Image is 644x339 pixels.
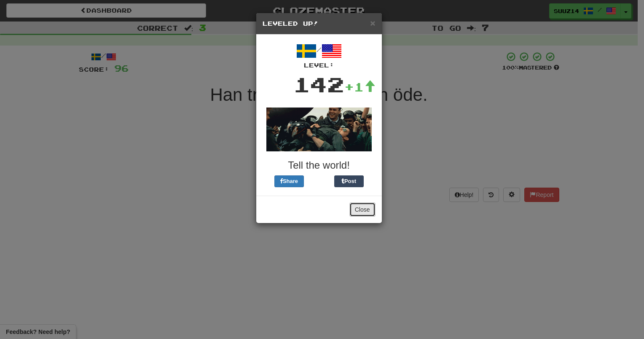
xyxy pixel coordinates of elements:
iframe: X Post Button [304,175,334,187]
img: topgun-769e91374289d1a7cee4bdcce2229f64f1fa97f7cbbef9a35b896cb17c9c8419.gif [266,108,372,151]
span: × [370,18,375,28]
div: Level: [263,61,376,70]
div: 142 [293,70,344,99]
button: Post [334,175,364,187]
h5: Leveled Up! [263,19,376,28]
button: Share [274,175,304,187]
button: Close [349,202,376,217]
div: +1 [344,78,376,95]
h3: Tell the world! [263,160,376,171]
div: / [263,41,376,70]
button: Close [370,19,375,27]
